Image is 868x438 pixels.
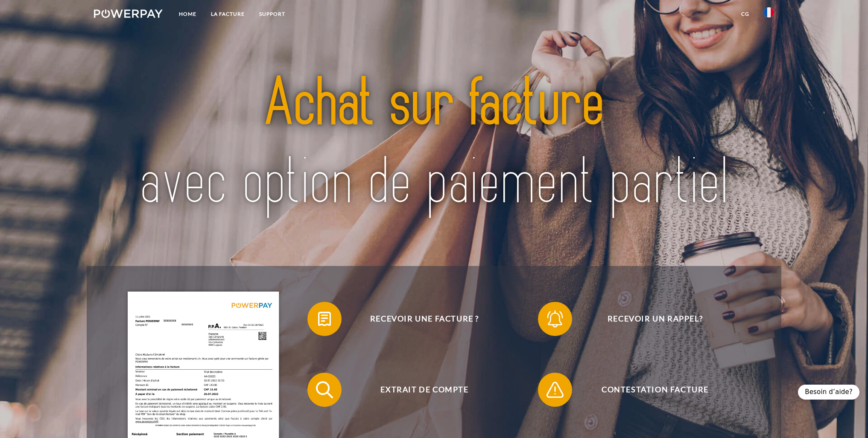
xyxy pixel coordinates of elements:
[734,6,757,22] a: CG
[314,379,335,400] img: qb_search.svg
[544,308,566,330] img: qb_bell.svg
[320,373,529,407] span: Extrait de compte
[307,302,529,336] button: Recevoir une facture ?
[538,302,760,336] button: Recevoir un rappel?
[94,9,163,18] img: logo-powerpay-white.svg
[128,44,740,244] img: title-powerpay_fr.svg
[320,302,529,336] span: Recevoir une facture ?
[550,302,760,336] span: Recevoir un rappel?
[252,6,292,22] a: Support
[798,385,859,400] div: Besoin d’aide?
[314,308,335,330] img: qb_bill.svg
[764,7,774,18] img: fr
[204,6,252,22] a: LA FACTURE
[172,6,204,22] a: Home
[307,373,529,407] button: Extrait de compte
[550,373,760,407] span: Contestation Facture
[544,379,566,400] img: qb_warning.svg
[538,373,760,407] button: Contestation Facture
